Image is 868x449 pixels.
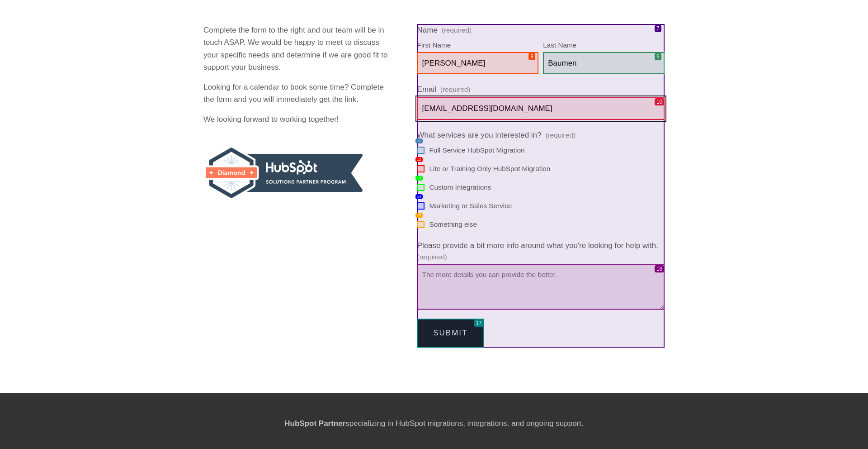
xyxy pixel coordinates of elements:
div: Last Name [543,40,665,52]
span: (required) [442,27,472,33]
p: Looking for a calendar to book some time? Complete the form and you will immediately get the link. [203,81,393,105]
p: Complete the form to the right and our team will be in touch ASAP. We would be happy to meet to d... [203,24,393,73]
span: (required) [545,130,575,141]
span: Lite or Training Only HubSpot Migration [429,163,551,174]
span: Submit [433,329,467,337]
input: Something else [417,221,425,228]
span: Please provide a bit more info around what you're looking for help with. [417,239,658,252]
button: SubmitSubmit [417,319,484,348]
span: Full Service HubSpot Migration [429,145,525,156]
p: We looking forward to working together! [203,113,393,125]
p: specializing in HubSpot migrations, integrations, and ongoing support. [203,417,665,430]
span: Custom Integrations [429,182,491,193]
span: Something else [429,219,477,230]
span: (required) [440,84,470,95]
span: What services are you interested in? [417,129,542,141]
span: (required) [417,252,447,263]
strong: HubSpot Partner [284,419,345,428]
span: Name [417,24,438,36]
span: Email [417,83,437,96]
input: Marketing or Sales Service [417,202,425,210]
input: Full Service HubSpot Migration [417,147,425,154]
input: Lite or Training Only HubSpot Migration [417,165,425,172]
input: Custom Integrations [417,184,425,191]
span: Marketing or Sales Service [429,201,512,211]
div: First Name [417,40,539,52]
